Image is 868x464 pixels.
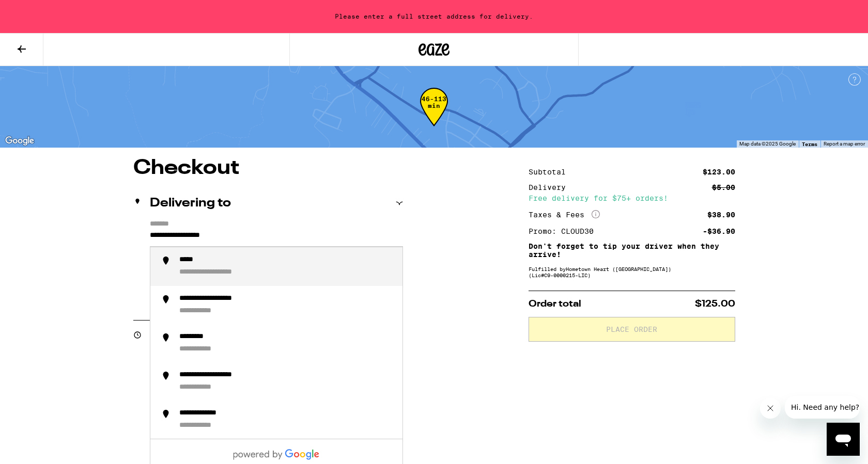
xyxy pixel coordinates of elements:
[824,141,865,147] a: Report a map error
[529,228,601,235] div: Promo: CLOUD30
[150,197,231,210] h2: Delivering to
[3,134,37,148] a: Open this area in Google Maps (opens a new window)
[420,95,448,134] div: 46-113 min
[703,168,735,175] div: $123.00
[529,299,581,309] span: Order total
[785,396,860,419] iframe: Message from company
[707,211,735,218] div: $38.90
[712,184,735,191] div: $5.00
[529,317,735,342] button: Place Order
[827,423,860,456] iframe: Button to launch messaging window
[739,141,796,147] span: Map data ©2025 Google
[606,326,657,333] span: Place Order
[529,195,735,202] div: Free delivery for $75+ orders!
[802,141,817,147] a: Terms
[529,242,735,259] p: Don't forget to tip your driver when they arrive!
[760,398,781,419] iframe: Close message
[703,228,735,235] div: -$36.90
[133,158,403,179] h1: Checkout
[529,210,600,219] div: Taxes & Fees
[529,168,573,175] div: Subtotal
[529,266,735,278] div: Fulfilled by Hometown Heart ([GEOGRAPHIC_DATA]) (Lic# C9-0000215-LIC )
[3,134,37,148] img: Google
[529,184,573,191] div: Delivery
[695,299,735,309] span: $125.00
